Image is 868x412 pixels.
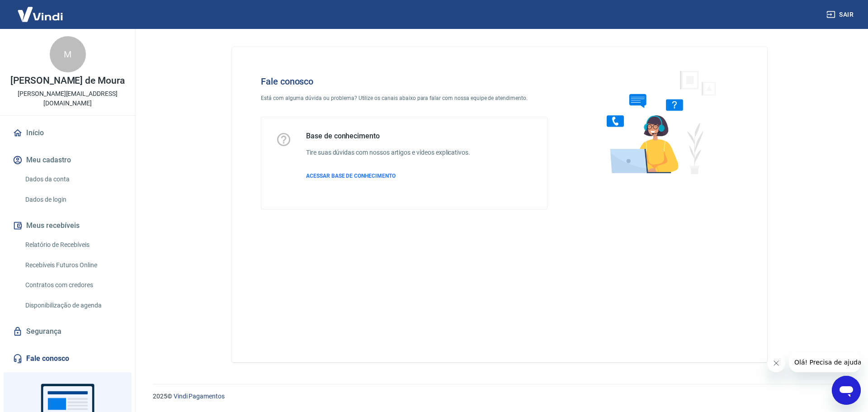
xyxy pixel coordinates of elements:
a: Segurança [11,322,124,341]
a: Dados de login [22,190,124,209]
iframe: Mensagem da empresa [789,352,861,372]
img: Vindi [11,0,70,28]
h5: Base de conhecimento [306,132,470,141]
img: Fale conosco [589,62,726,182]
a: Recebíveis Futuros Online [22,256,124,275]
p: [PERSON_NAME] de Moura [10,76,125,85]
a: Vindi Pagamentos [174,393,225,400]
a: ACESSAR BASE DE CONHECIMENTO [306,172,470,180]
h6: Tire suas dúvidas com nossos artigos e vídeos explicativos. [306,148,470,157]
div: M [50,36,86,72]
iframe: Botão para abrir a janela de mensagens [832,376,861,405]
a: Relatório de Recebíveis [22,236,124,254]
span: Olá! Precisa de ajuda? [5,6,76,14]
a: Dados da conta [22,170,124,189]
p: Está com alguma dúvida ou problema? Utilize os canais abaixo para falar com nossa equipe de atend... [261,94,547,102]
a: Contratos com credores [22,276,124,294]
button: Meu cadastro [11,150,124,170]
a: Disponibilização de agenda [22,296,124,315]
iframe: Fechar mensagem [767,354,785,372]
span: ACESSAR BASE DE CONHECIMENTO [306,173,396,179]
a: Início [11,123,124,143]
button: Meus recebíveis [11,216,124,236]
h4: Fale conosco [261,76,547,87]
button: Sair [825,6,857,23]
a: Fale conosco [11,349,124,369]
p: [PERSON_NAME][EMAIL_ADDRESS][DOMAIN_NAME] [7,89,128,108]
p: 2025 © [153,392,846,401]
